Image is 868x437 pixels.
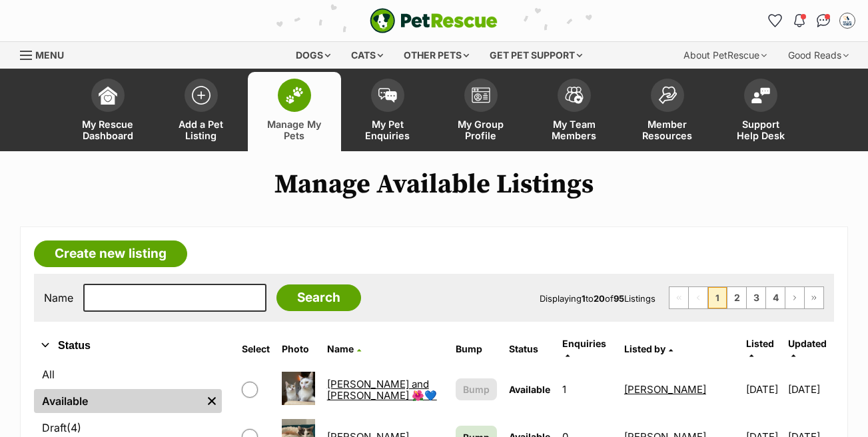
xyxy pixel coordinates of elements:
[582,293,586,304] strong: 1
[264,119,324,141] span: Manage My Pets
[276,284,361,311] input: Search
[789,10,810,31] button: Notifications
[434,72,528,151] a: My Group Profile
[766,287,785,308] a: Page 4
[624,343,673,354] a: Listed by
[341,72,434,151] a: My Pet Enquiries
[746,338,774,349] span: Listed
[528,72,621,151] a: My Team Members
[285,87,304,104] img: manage-my-pets-icon-02211641906a0b7f246fdf0571729dbe1e7629f14944591b6c1af311fb30b64b.svg
[751,87,770,103] img: help-desk-icon-fdf02630f3aa405de69fd3d07c3f3aa587a6932b1a1747fa1d2bba05be0121f9.svg
[451,119,511,141] span: My Group Profile
[805,287,823,308] a: Last page
[562,338,606,349] span: translation missing: en.admin.listings.index.attributes.enquiries
[817,14,831,27] img: chat-41dd97257d64d25036548639549fe6c8038ab92f7586957e7f3b1b290dea8141.svg
[358,119,418,141] span: My Pet Enquiries
[99,86,117,105] img: dashboard-icon-eb2f2d2d3e046f16d808141f083e7271f6b2e854fb5c12c21221c1fb7104beca.svg
[472,87,490,103] img: group-profile-icon-3fa3cf56718a62981997c0bc7e787c4b2cf8bcc04b72c1350f741eb67cf2f40e.svg
[624,383,706,396] a: [PERSON_NAME]
[562,338,606,360] a: Enquiries
[327,343,354,354] span: Name
[35,49,64,61] span: Menu
[794,14,805,27] img: notifications-46538b983faf8c2785f20acdc204bb7945ddae34d4c08c2a6579f10ce5e182be.svg
[788,338,827,360] a: Updated
[155,72,248,151] a: Add a Pet Listing
[788,366,833,412] td: [DATE]
[286,42,340,69] div: Dogs
[741,366,786,412] td: [DATE]
[557,366,618,412] td: 1
[765,10,858,31] ul: Account quick links
[78,119,138,141] span: My Rescue Dashboard
[614,293,624,304] strong: 95
[34,389,202,413] a: Available
[236,333,275,365] th: Select
[456,378,497,400] button: Bump
[248,72,341,151] a: Manage My Pets
[276,333,320,365] th: Photo
[463,382,490,396] span: Bump
[282,372,315,405] img: Aiko and Emiri 🌺💙
[34,337,222,354] button: Status
[34,362,222,386] a: All
[708,287,727,308] span: Page 1
[594,293,605,304] strong: 20
[765,10,786,31] a: Favourites
[621,72,714,151] a: Member Resources
[674,42,776,69] div: About PetRescue
[327,343,361,354] a: Name
[837,10,858,31] button: My account
[624,343,665,354] span: Listed by
[202,389,222,413] a: Remove filter
[841,14,854,27] img: Megan Ostwald profile pic
[20,42,73,66] a: Menu
[370,8,498,33] img: logo-e224e6f780fb5917bec1dbf3a21bbac754714ae5b6737aabdf751b685950b380.svg
[540,293,655,304] span: Displaying to of Listings
[67,420,81,436] span: (4)
[327,378,437,402] a: [PERSON_NAME] and [PERSON_NAME] 🌺💙
[785,287,804,308] a: Next page
[746,338,774,360] a: Listed
[450,333,502,365] th: Bump
[813,10,834,31] a: Conversations
[788,338,827,349] span: Updated
[378,88,397,103] img: pet-enquiries-icon-7e3ad2cf08bfb03b45e93fb7055b45f3efa6380592205ae92323e6603595dc1f.svg
[658,86,677,104] img: member-resources-icon-8e73f808a243e03378d46382f2149f9095a855e16c252ad45f914b54edf8863c.svg
[171,119,231,141] span: Add a Pet Listing
[44,292,73,304] label: Name
[669,286,824,309] nav: Pagination
[61,72,155,151] a: My Rescue Dashboard
[638,119,697,141] span: Member Resources
[669,287,688,308] span: First page
[509,384,550,395] span: Available
[370,8,498,33] a: PetRescue
[342,42,392,69] div: Cats
[34,240,187,267] a: Create new listing
[504,333,556,365] th: Status
[565,87,584,104] img: team-members-icon-5396bd8760b3fe7c0b43da4ab00e1e3bb1a5d9ba89233759b79545d2d3fc5d0d.svg
[192,86,211,105] img: add-pet-listing-icon-0afa8454b4691262ce3f59096e99ab1cd57d4a30225e0717b998d2c9b9846f56.svg
[544,119,604,141] span: My Team Members
[480,42,592,69] div: Get pet support
[714,72,807,151] a: Support Help Desk
[779,42,858,69] div: Good Reads
[747,287,765,308] a: Page 3
[731,119,791,141] span: Support Help Desk
[727,287,746,308] a: Page 2
[394,42,478,69] div: Other pets
[689,287,707,308] span: Previous page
